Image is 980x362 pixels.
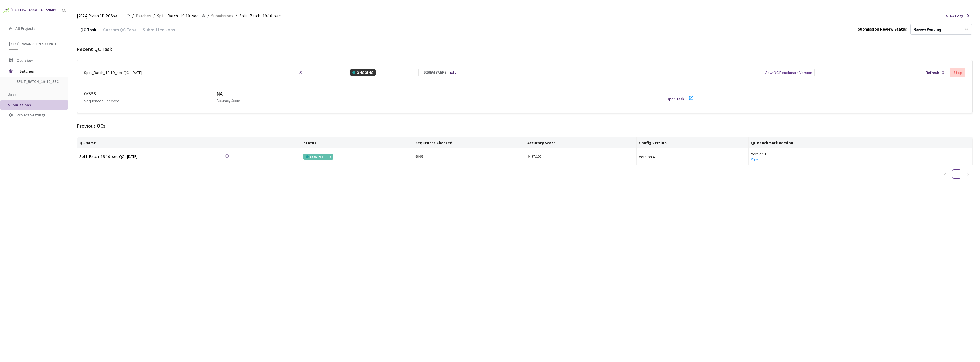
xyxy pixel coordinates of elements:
[301,137,413,148] th: Status
[525,137,637,148] th: Accuracy Score
[637,137,749,148] th: Config Version
[84,90,207,98] div: 0 / 338
[239,13,281,19] span: Split_Batch_19-10_sec
[84,69,142,76] div: Split_Batch_19-10_sec QC - [DATE]
[303,154,333,160] div: COMPLETED
[210,13,234,19] a: Submissions
[15,26,36,31] span: All Projects
[41,7,56,13] div: GT Studio
[914,27,941,32] div: Review Pending
[966,173,970,176] span: right
[100,27,139,36] div: Custom QC Task
[8,102,31,107] span: Submissions
[19,66,58,77] span: Batches
[946,13,964,19] span: View Logs
[765,69,812,76] div: View QC Benchmark Version
[17,79,59,84] span: Split_Batch_19-10_sec
[236,13,237,19] li: /
[415,154,522,159] div: 68 / 68
[450,70,456,75] a: Edit
[84,98,119,104] p: Sequences Checked
[207,13,209,19] li: /
[424,70,446,75] div: 52 REVIEWERS
[217,90,657,98] div: NA
[749,137,973,148] th: QC Benchmark Version
[350,69,376,76] div: ONGOING
[153,13,155,19] li: /
[136,13,151,19] span: Batches
[941,169,950,179] button: left
[135,13,152,19] a: Batches
[926,69,939,76] div: Refresh
[17,58,33,63] span: Overview
[139,27,178,36] div: Submitted Jobs
[77,45,973,53] div: Recent QC Task
[77,27,100,36] div: QC Task
[639,154,746,160] div: version 4
[79,153,159,160] a: Split_Batch_19-10_sec QC - [DATE]
[17,113,46,118] span: Project Settings
[944,173,947,176] span: left
[157,13,198,19] span: Split_Batch_19-10_sec
[527,154,634,159] div: 94.97/100
[952,169,961,179] li: 1
[963,169,973,179] button: right
[9,42,60,46] span: [2024] Rivian 3D PCS<>Production
[954,70,962,75] div: Stop
[858,26,907,33] div: Submission Review Status
[666,96,684,101] a: Open Task
[77,122,973,130] div: Previous QCs
[132,13,134,19] li: /
[941,169,950,179] li: Previous Page
[79,153,159,159] div: Split_Batch_19-10_sec QC - [DATE]
[8,92,17,97] span: Jobs
[77,137,301,148] th: QC Name
[963,169,973,179] li: Next Page
[751,157,758,161] a: View
[751,151,970,157] div: Version 1
[952,170,961,178] a: 1
[77,13,123,19] span: [2024] Rivian 3D PCS<>Production
[211,13,233,19] span: Submissions
[217,98,240,104] p: Accuracy Score
[413,137,525,148] th: Sequences Checked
